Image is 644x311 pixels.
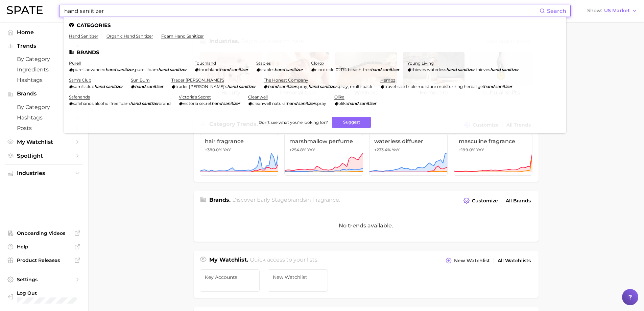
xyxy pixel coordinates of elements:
em: hand [158,67,169,72]
a: Settings [5,274,82,285]
span: +380.0% [205,147,222,152]
span: Customize [472,198,498,204]
a: Hashtags [5,112,82,123]
button: Industries [5,168,82,178]
span: YoY [392,147,400,153]
a: marshmallow perfume+254.8% YoY [284,134,363,176]
em: sanitizer [286,67,303,72]
a: Onboarding Videos [5,228,82,238]
span: Brands . [209,197,231,203]
div: No trends available. [194,209,539,242]
em: hand [227,84,238,89]
em: sanitizer [279,84,296,89]
span: fragrance [312,197,339,203]
em: hand [212,101,222,106]
span: thieves [476,67,490,72]
button: Suggest [332,117,371,128]
a: Help [5,242,82,252]
a: sun bum [131,77,150,83]
h1: My Watchlist. [209,256,248,265]
span: +199.0% [459,147,475,152]
em: sanitizer [106,84,123,89]
em: hand [348,101,358,106]
a: Product Releases [5,255,82,265]
span: waterless diffuser [374,138,443,145]
span: travel-size triple moisture moisturizing herbal gel [384,84,484,89]
a: sam's club [69,77,91,83]
a: waterless diffuser+233.4% YoY [369,134,448,176]
em: hand [105,67,116,72]
em: hand [484,84,494,89]
span: New Watchlist [273,274,323,280]
span: Search [547,8,566,14]
span: by Category [17,56,71,62]
span: cleanwell natural [252,101,287,106]
span: purell advanced [73,67,105,72]
a: organic hand sanitizer [106,34,153,39]
em: sanitizer [320,84,337,89]
span: Log Out [17,290,86,296]
span: victoria secret [183,101,212,106]
a: Key Accounts [200,269,260,292]
span: Home [17,29,71,36]
a: clorox [311,61,324,66]
span: +254.8% [289,147,306,152]
em: hand [220,67,230,72]
button: Customize [462,196,499,205]
em: sanitizer [382,67,399,72]
em: hand [308,84,319,89]
em: sanitizer [142,101,159,106]
em: hand [371,67,381,72]
span: touchland [199,67,220,72]
em: hand [275,67,285,72]
span: Brands [17,91,71,97]
span: trader [PERSON_NAME]'s [175,84,227,89]
h2: Quick access to your lists. [250,256,318,265]
a: hair fragrance+380.0% YoY [200,134,279,176]
em: hand [287,101,297,106]
li: Brands [69,49,561,55]
em: sanitizer [495,84,512,89]
span: by Category [17,104,71,110]
a: touchland [195,61,216,66]
a: hand sanitizer [69,34,98,39]
em: sanitizer [458,67,475,72]
span: Trends [17,43,71,49]
a: victoria's secret [179,94,211,99]
a: Home [5,27,82,38]
span: Ingredients [17,66,71,73]
span: Show [587,9,602,13]
span: US Market [604,9,630,13]
span: All Brands [506,198,531,204]
button: ShowUS Market [586,6,639,15]
em: hand [135,84,145,89]
em: sanitizer [231,67,248,72]
span: Industries [17,170,71,176]
span: Help [17,244,71,250]
a: foam hand sanitizer [161,34,204,39]
span: masculine fragrance [459,138,527,145]
span: Settings [17,276,71,283]
span: brand [159,101,171,106]
a: the honest company [264,77,308,83]
em: hand [130,101,141,106]
a: All Brands [504,196,532,205]
a: Hashtags [5,75,82,85]
span: New Watchlist [454,258,490,264]
em: sanitizer [117,67,134,72]
a: staples [256,61,271,66]
a: Log out. Currently logged in with e-mail laura.epstein@givaudan.com. [5,288,82,306]
em: sanitizer [239,84,256,89]
span: YoY [307,147,315,153]
a: safehands [69,94,90,99]
span: staples [260,67,275,72]
span: My Watchlist [17,139,71,145]
span: Spotlight [17,153,71,159]
span: Discover Early Stage brands in . [232,197,340,203]
a: My Watchlist [5,137,82,147]
span: sam's club [73,84,94,89]
em: sanitizer [359,101,376,106]
a: olika [334,94,344,99]
a: purell [69,61,81,66]
span: spray [315,101,326,106]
